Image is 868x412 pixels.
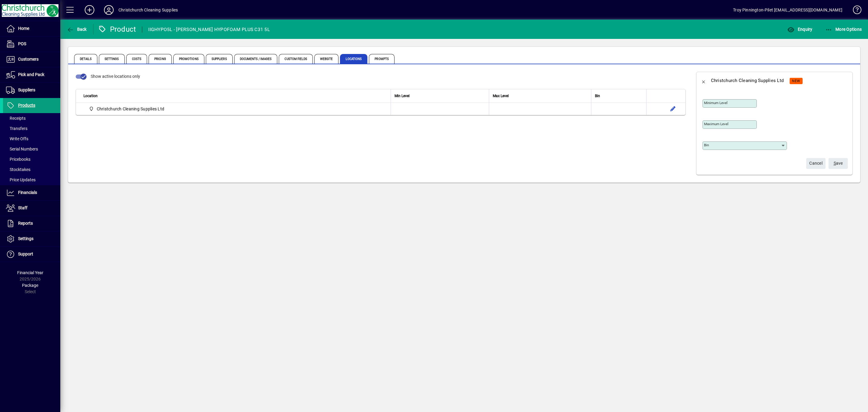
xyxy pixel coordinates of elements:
span: Serial Numbers [6,147,38,151]
span: Locations [340,54,367,64]
span: Custom Fields [279,54,313,64]
span: Promotions [173,54,204,64]
div: Christchurch Cleaning Supplies [118,5,178,15]
span: Pick and Pack [18,72,44,77]
span: Stocktakes [6,167,30,172]
a: Staff [3,201,60,216]
a: POS [3,36,60,52]
span: NEW [792,79,800,83]
a: Knowledge Base [848,1,860,21]
button: Add [80,5,99,15]
span: Suppliers [18,87,35,92]
div: Troy Pinnington-Pilet [EMAIL_ADDRESS][DOMAIN_NAME] [733,5,842,15]
button: Enquiry [786,24,814,35]
span: Reports [18,221,33,226]
a: Suppliers [3,83,60,98]
a: Support [3,247,60,262]
a: Pick and Pack [3,67,60,82]
a: Write Offs [3,134,60,144]
span: More Options [825,27,862,32]
span: Write Offs [6,136,28,141]
a: Stocktakes [3,164,60,175]
span: Website [314,54,339,64]
span: Support [18,252,33,256]
a: Reports [3,216,60,231]
span: Price Updates [6,177,36,182]
span: Min Level [395,93,410,99]
span: Back [67,27,87,32]
span: Location [83,93,98,99]
span: Suppliers [206,54,233,64]
span: Financials [18,190,37,195]
button: Back [65,24,88,35]
span: Cancel [809,158,822,168]
button: Save [829,158,848,169]
button: Cancel [806,158,826,169]
span: Christchurch Cleaning Supplies Ltd [97,106,165,112]
span: Max Level [493,93,509,99]
a: Pricebooks [3,154,60,164]
button: More Options [824,24,863,35]
span: Settings [99,54,125,64]
span: Enquiry [787,27,812,32]
span: Pricebooks [6,157,30,162]
a: Settings [3,231,60,246]
span: Christchurch Cleaning Supplies Ltd [86,105,167,113]
a: Customers [3,52,60,67]
a: Receipts [3,113,60,123]
span: Prompts [369,54,395,64]
div: IIGHYPO5L - [PERSON_NAME] HYPOFOAM PLUS C31 5L [148,25,270,34]
span: Staff [18,205,27,210]
span: Pricing [149,54,172,64]
div: Product [98,24,136,34]
a: Financials [3,185,60,200]
span: Home [18,26,29,31]
span: Bin [595,93,600,99]
span: Show active locations only [91,74,140,79]
mat-label: Minimum level [704,101,728,105]
a: Serial Numbers [3,144,60,154]
a: Transfers [3,123,60,134]
span: POS [18,41,26,46]
mat-label: Bin [704,143,709,147]
span: Customers [18,57,39,62]
app-page-header-button: Back [60,24,93,35]
mat-label: Maximum level [704,122,728,126]
span: Receipts [6,116,26,121]
span: ave [834,158,843,168]
span: Costs [126,54,147,64]
a: Home [3,21,60,36]
button: Profile [99,5,118,15]
span: Details [74,54,97,64]
span: Settings [18,236,33,241]
a: Price Updates [3,175,60,185]
button: Back [697,73,711,88]
div: Christchurch Cleaning Supplies Ltd [711,76,784,85]
span: Package [22,283,38,288]
span: Documents / Images [234,54,278,64]
span: Financial Year [17,270,43,275]
span: S [834,161,836,166]
span: Products [18,103,35,108]
span: Transfers [6,126,27,131]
